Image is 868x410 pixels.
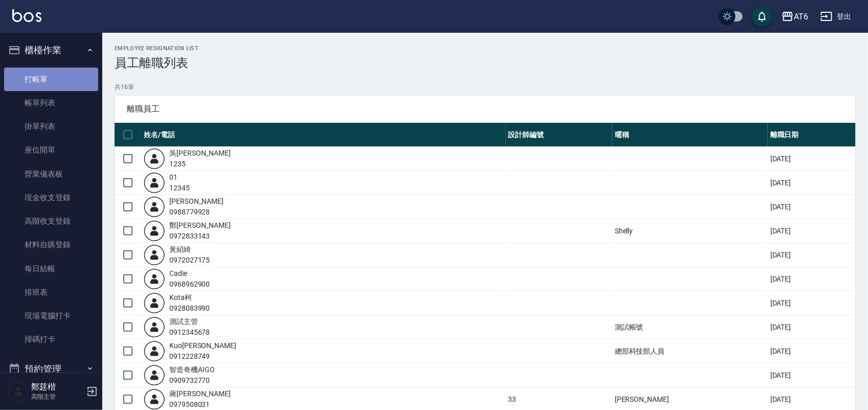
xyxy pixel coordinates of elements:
img: user-login-man-human-body-mobile-person-512.png [144,340,165,362]
div: 0912228749 [169,351,236,362]
th: 設計師編號 [506,123,612,147]
td: [DATE] [768,339,856,363]
a: 高階收支登錄 [4,209,98,233]
a: 打帳單 [4,68,98,91]
div: 0972833143 [169,231,231,242]
img: user-login-man-human-body-mobile-person-512.png [144,196,165,218]
a: 現場電腦打卡 [4,304,98,328]
td: [DATE] [768,147,856,171]
h3: 員工離職列表 [115,56,856,70]
p: 共 16 筆 [115,82,856,92]
a: 掛單列表 [4,115,98,138]
img: user-login-man-human-body-mobile-person-512.png [144,389,165,410]
img: user-login-man-human-body-mobile-person-512.png [144,316,165,338]
p: 高階主管 [31,392,83,401]
td: Shelly [612,219,768,243]
button: 登出 [816,7,856,26]
div: [PERSON_NAME] [169,196,224,207]
td: [DATE] [768,291,856,315]
div: Kuo [PERSON_NAME] [169,340,236,351]
div: 0979508031 [169,399,231,410]
div: 鄭 [PERSON_NAME] [169,220,231,231]
a: 現金收支登錄 [4,186,98,209]
td: [DATE] [768,315,856,339]
div: AT6 [794,10,808,23]
div: 0909732770 [169,375,215,386]
button: 櫃檯作業 [4,37,98,63]
a: 材料自購登錄 [4,233,98,256]
a: 營業儀表板 [4,162,98,186]
div: 蔣 [PERSON_NAME] [169,389,231,399]
td: [DATE] [768,219,856,243]
div: 吳 [PERSON_NAME] [169,148,231,159]
td: [DATE] [768,171,856,195]
th: 姓名/電話 [141,123,506,147]
img: user-login-man-human-body-mobile-person-512.png [144,364,165,386]
div: 測試 主管 [169,316,210,327]
div: 0 1 [169,172,190,183]
div: 12345 [169,183,190,193]
a: 座位開單 [4,138,98,162]
div: 0968962900 [169,279,210,290]
div: 0928083990 [169,303,210,314]
th: 離職日期 [768,123,856,147]
td: [DATE] [768,267,856,291]
td: [DATE] [768,363,856,387]
a: 掃碼打卡 [4,328,98,351]
img: Person [8,381,29,402]
div: Kota 柯 [169,292,210,303]
img: user-login-man-human-body-mobile-person-512.png [144,244,165,266]
a: 排班表 [4,280,98,304]
img: user-login-man-human-body-mobile-person-512.png [144,292,165,314]
td: 總部科技部人員 [612,339,768,363]
button: save [752,6,772,27]
img: user-login-man-human-body-mobile-person-512.png [144,172,165,193]
div: 0988779928 [169,207,224,218]
td: [DATE] [768,243,856,267]
div: 黃 紹綺 [169,244,210,255]
td: 測試帳號 [612,315,768,339]
img: user-login-man-human-body-mobile-person-512.png [144,220,165,242]
button: 預約管理 [4,356,98,382]
h2: Employee Resignation List [115,45,856,52]
a: 每日結帳 [4,257,98,280]
h5: 鄭莛楷 [31,382,83,392]
img: user-login-man-human-body-mobile-person-512.png [144,268,165,290]
div: 0912345678 [169,327,210,338]
img: user-login-man-human-body-mobile-person-512.png [144,148,165,169]
button: AT6 [777,6,812,27]
span: 離職員工 [127,104,843,114]
td: [DATE] [768,195,856,219]
div: 0972027175 [169,255,210,266]
th: 暱稱 [612,123,768,147]
div: 1235 [169,159,231,169]
div: Cadie [169,268,210,279]
a: 帳單列表 [4,91,98,115]
img: Logo [12,9,41,22]
div: 智造奇機 AIGO [169,364,215,375]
